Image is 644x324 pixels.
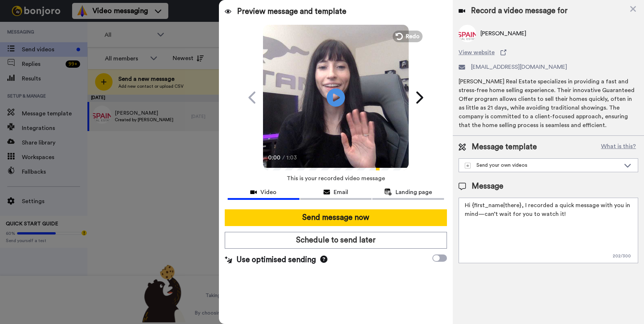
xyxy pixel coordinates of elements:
[459,77,638,130] div: [PERSON_NAME] Real Estate specializes in providing a fast and stress-free home selling experience...
[472,142,537,153] span: Message template
[260,188,276,197] span: Video
[459,48,638,57] a: View website
[287,170,385,186] span: This is your recorded video message
[334,188,348,197] span: Email
[236,254,316,265] span: Use optimised sending
[465,163,471,169] img: demo-template.svg
[459,48,495,57] span: View website
[472,181,503,192] span: Message
[465,162,620,169] div: Send your own videos
[268,153,281,162] span: 0:00
[282,153,285,162] span: /
[225,232,447,249] button: Schedule to send later
[599,142,638,153] button: What is this?
[471,63,567,71] span: [EMAIL_ADDRESS][DOMAIN_NAME]
[459,198,638,263] textarea: Hi {first_name|there}, I recorded a quick message with you in mind—can’t wait for you to watch it!
[286,153,299,162] span: 1:03
[396,188,432,197] span: Landing page
[225,209,447,226] button: Send message now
